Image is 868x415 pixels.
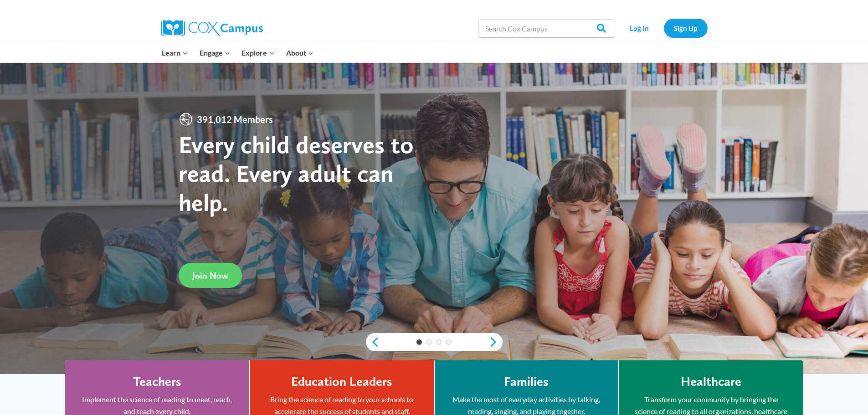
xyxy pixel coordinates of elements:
[426,339,432,345] a: 2
[504,374,549,389] h4: Families
[620,19,708,37] nav: Secondary Navigation
[437,339,442,345] a: 3
[366,337,380,348] a: previous
[133,374,181,389] h4: Teachers
[478,19,615,37] input: Search Cox Campus
[162,47,188,59] span: Learn
[161,20,263,36] img: Cox Campus
[179,263,242,288] a: Join Now
[681,374,741,389] h4: Healthcare
[366,333,503,351] div: content slider buttons
[664,19,708,37] a: Sign Up
[241,47,274,59] span: Explore
[193,112,277,127] span: 391,012 Members
[416,339,422,345] a: 1
[286,47,313,59] span: About
[156,43,319,62] nav: Primary Navigation
[489,337,503,348] a: next
[446,339,452,345] a: 4
[291,374,392,389] h4: Education Leaders
[192,270,228,281] span: Join Now
[200,47,230,59] span: Engage
[620,19,659,37] a: Log In
[179,130,414,217] strong: Every child deserves to read. Every adult can help.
